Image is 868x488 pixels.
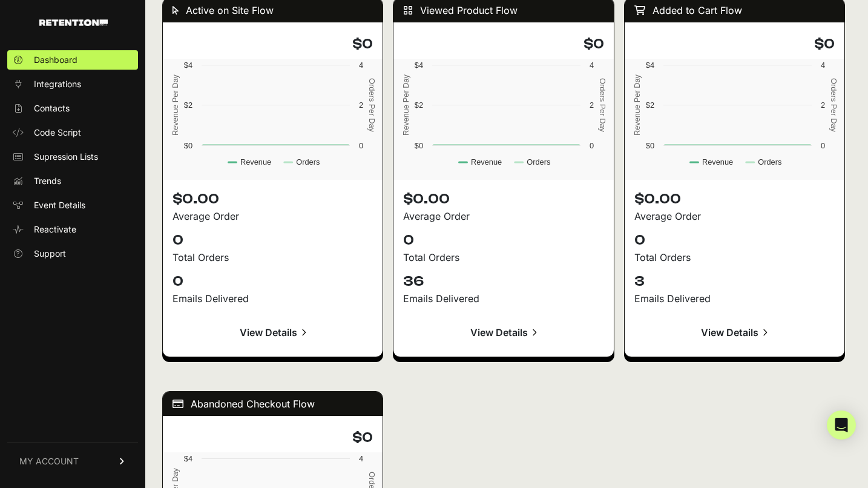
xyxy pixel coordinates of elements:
div: Abandoned Checkout Flow [163,392,383,416]
text: Revenue [471,157,502,167]
a: Dashboard [7,50,138,70]
div: Total Orders [634,250,835,265]
span: Integrations [34,78,81,90]
span: Supression Lists [34,151,98,163]
a: Code Script [7,123,138,142]
p: 0 [634,231,835,250]
p: $0.00 [173,190,373,209]
text: 0 [590,141,594,150]
h4: $0 [634,35,835,54]
p: 0 [173,272,373,291]
text: Orders [296,157,320,167]
a: Supression Lists [7,147,138,167]
div: Average Order [173,209,373,223]
text: 2 [821,101,825,110]
p: $0.00 [634,190,835,209]
text: Orders Per Day [598,78,607,132]
div: Total Orders [403,250,603,265]
p: 0 [403,231,603,250]
text: 4 [590,61,594,70]
a: MY ACCOUNT [7,443,138,480]
text: 2 [359,101,363,110]
div: Total Orders [173,250,373,265]
span: Event Details [34,199,85,211]
span: Code Script [34,127,81,139]
text: $2 [184,101,192,110]
text: 0 [821,141,825,150]
text: 4 [359,61,363,70]
p: 3 [634,272,835,291]
p: 36 [403,272,603,291]
a: Reactivate [7,220,138,239]
text: 4 [821,61,825,70]
text: 0 [359,141,363,150]
text: $4 [415,61,423,70]
span: Reactivate [34,223,76,236]
div: Emails Delivered [634,291,835,306]
a: View Details [173,318,373,347]
text: 2 [590,101,594,110]
text: Orders Per Day [829,78,838,132]
a: Event Details [7,196,138,215]
span: Trends [34,175,61,187]
a: Contacts [7,99,138,118]
div: Emails Delivered [403,291,603,306]
text: $0 [645,141,654,150]
text: $0 [415,141,423,150]
p: $0.00 [403,190,603,209]
div: Average Order [634,209,835,223]
text: Revenue Per Day [632,74,641,136]
text: $2 [415,101,423,110]
a: Support [7,244,138,263]
a: View Details [403,318,603,347]
text: 4 [359,454,363,463]
h4: $0 [173,428,373,447]
div: Open Intercom Messenger [827,411,856,440]
h4: $0 [173,35,373,54]
text: Revenue Per Day [171,74,180,136]
a: Trends [7,171,138,191]
text: $0 [184,141,192,150]
div: Average Order [403,209,603,223]
text: $4 [645,61,654,70]
p: 0 [173,231,373,250]
text: Revenue [240,157,271,167]
text: $4 [184,454,192,463]
span: Support [34,248,66,260]
a: Integrations [7,74,138,94]
text: $4 [184,61,192,70]
text: Revenue Per Day [401,74,410,136]
text: Revenue [702,157,733,167]
a: View Details [634,318,835,347]
span: Contacts [34,102,70,114]
text: Orders [758,157,781,167]
img: Retention.com [39,19,108,26]
text: Orders Per Day [367,78,376,132]
span: MY ACCOUNT [19,455,79,467]
text: $2 [645,101,654,110]
text: Orders [527,157,551,167]
h4: $0 [403,35,603,54]
div: Emails Delivered [173,291,373,306]
span: Dashboard [34,54,77,66]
